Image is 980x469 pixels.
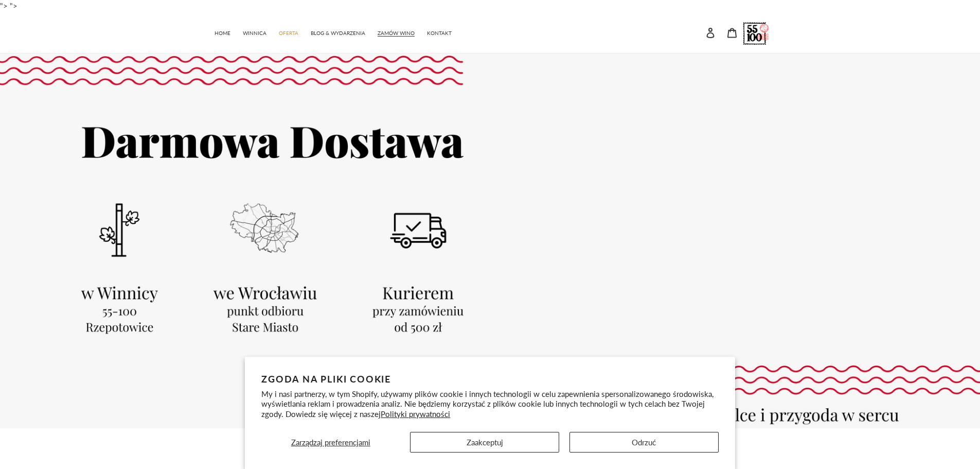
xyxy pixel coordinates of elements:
[261,432,400,453] button: Zarządzaj preferencjami
[238,25,272,40] a: WINNICA
[569,432,719,453] button: Odrzuć
[261,389,719,420] p: My i nasi partnerzy, w tym Shopify, używamy plików cookie i innych technologii w celu zapewnienia...
[215,30,230,37] span: HOME
[410,432,559,453] button: Zaakceptuj
[378,30,415,37] span: ZAMÓW WINO
[381,409,450,419] a: Polityki prywatności
[427,30,452,37] span: KONTAKT
[306,25,370,40] a: BLOG & WYDARZENIA
[279,30,298,37] span: OFERTA
[291,438,370,447] span: Zarządzaj preferencjami
[274,25,304,40] a: OFERTA
[372,25,420,40] a: ZAMÓW WINO
[209,25,236,40] a: HOME
[311,30,365,37] span: BLOG & WYDARZENIA
[422,25,457,40] a: KONTAKT
[243,30,266,37] span: WINNICA
[261,373,719,385] h2: Zgoda na pliki cookie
